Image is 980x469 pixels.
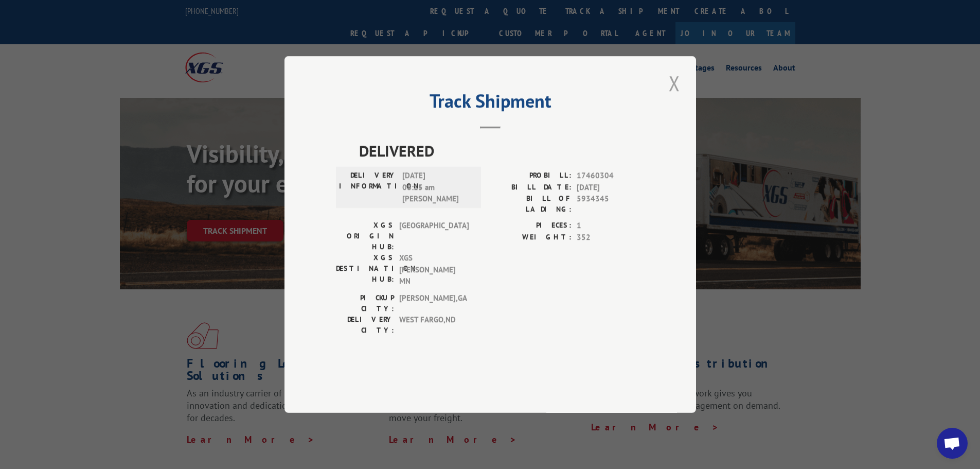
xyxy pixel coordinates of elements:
[399,314,469,336] span: WEST FARGO , ND
[336,314,394,336] label: DELIVERY CITY:
[339,170,397,205] label: DELIVERY INFORMATION:
[336,292,394,314] label: PICKUP CITY:
[336,252,394,287] label: XGS DESTINATION HUB:
[490,182,572,194] label: BILL DATE:
[577,193,645,215] span: 5934345
[577,182,645,194] span: [DATE]
[577,220,645,232] span: 1
[359,139,645,162] span: DELIVERED
[336,94,645,113] h2: Track Shipment
[490,193,572,215] label: BILL OF LADING:
[937,428,968,459] a: Open chat
[399,220,469,252] span: [GEOGRAPHIC_DATA]
[490,232,572,244] label: WEIGHT:
[666,69,683,97] button: Close modal
[490,170,572,182] label: PROBILL:
[577,170,645,182] span: 17460304
[577,232,645,244] span: 352
[399,252,469,287] span: XGS [PERSON_NAME] MN
[336,220,394,252] label: XGS ORIGIN HUB:
[402,170,472,205] span: [DATE] 08:15 am [PERSON_NAME]
[399,292,469,314] span: [PERSON_NAME] , GA
[490,220,572,232] label: PIECES:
